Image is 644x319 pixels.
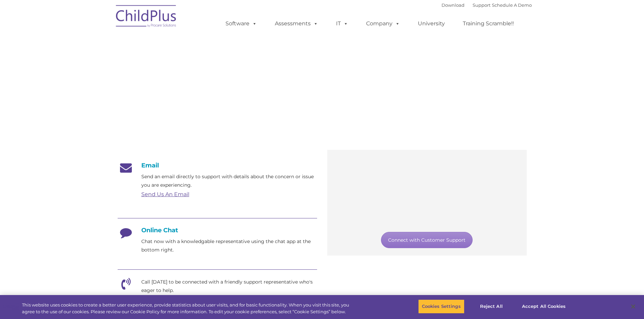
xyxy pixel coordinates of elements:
[329,17,355,30] a: IT
[418,299,464,314] button: Cookies Settings
[118,227,317,234] h4: Online Chat
[518,299,569,314] button: Accept All Cookies
[118,162,317,169] h4: Email
[22,302,354,315] div: This website uses cookies to create a better user experience, provide statistics about user visit...
[442,2,464,8] a: Download
[456,17,521,30] a: Training Scramble!!
[141,191,189,197] a: Send Us An Email
[492,2,532,8] a: Schedule A Demo
[268,17,325,30] a: Assessments
[359,17,407,30] a: Company
[141,278,317,295] p: Call [DATE] to be connected with a friendly support representative who's eager to help.
[219,17,264,30] a: Software
[626,299,641,314] button: Close
[381,232,473,248] a: Connect with Customer Support
[442,2,532,8] font: |
[411,17,452,30] a: University
[470,299,512,314] button: Reject All
[141,172,317,189] p: Send an email directly to support with details about the concern or issue you are experiencing.
[141,237,317,254] p: Chat now with a knowledgable representative using the chat app at the bottom right.
[113,0,180,34] img: ChildPlus by Procare Solutions
[473,2,491,8] a: Support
